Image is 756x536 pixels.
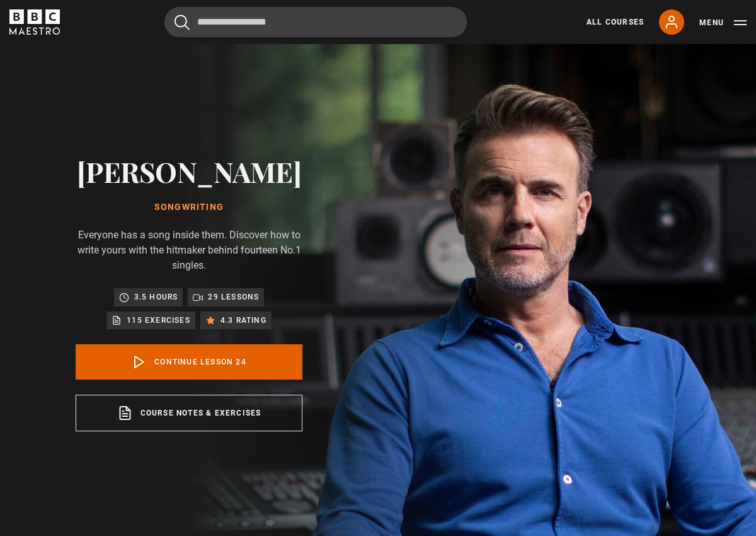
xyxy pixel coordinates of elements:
[208,291,259,303] p: 29 lessons
[164,7,467,37] input: Search
[127,314,190,327] p: 115 exercises
[76,155,302,187] h2: [PERSON_NAME]
[76,202,302,213] h1: Songwriting
[699,16,747,29] button: Toggle navigation
[76,228,302,273] p: Everyone has a song inside them. Discover how to write yours with the hitmaker behind fourteen No...
[76,395,302,431] a: Course notes & exercises
[76,344,302,380] a: Continue lesson 24
[587,16,644,28] a: All Courses
[9,9,60,35] svg: BBC Maestro
[220,314,266,327] p: 4.3 rating
[175,15,190,30] button: Submit the search query
[134,291,178,303] p: 3.5 hours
